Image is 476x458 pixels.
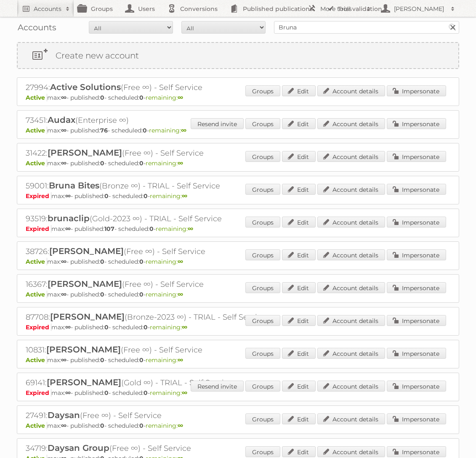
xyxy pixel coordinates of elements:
span: Active [26,127,47,134]
strong: 0 [100,291,104,298]
strong: ∞ [182,192,187,200]
a: Groups [245,381,280,392]
h2: 38726: (Free ∞) - Self Service [26,246,320,257]
span: Active [26,159,47,167]
a: Impersonate [387,118,446,129]
strong: 0 [139,94,144,101]
strong: ∞ [181,127,186,134]
strong: ∞ [61,356,66,364]
a: Impersonate [387,413,446,424]
a: Groups [245,282,280,293]
span: [PERSON_NAME] [48,148,122,158]
a: Edit [282,348,316,359]
input: Search [446,21,459,34]
span: Active [26,258,47,265]
a: Edit [282,85,316,96]
p: max: - published: - scheduled: - [26,258,450,265]
a: Groups [245,118,280,129]
a: Impersonate [387,184,446,195]
strong: 0 [139,258,144,265]
a: Groups [245,348,280,359]
a: Edit [282,446,316,457]
strong: ∞ [65,225,71,233]
a: Groups [245,315,280,326]
span: Bruna Bites [49,180,99,191]
strong: 0 [144,389,148,397]
strong: 0 [139,291,144,298]
h2: 10831: (Free ∞) - Self Service [26,344,320,355]
strong: ∞ [61,422,66,429]
strong: 0 [100,159,104,167]
a: Edit [282,184,316,195]
span: remaining: [156,225,193,233]
span: remaining: [146,258,183,265]
p: max: - published: - scheduled: - [26,356,450,364]
a: Impersonate [387,446,446,457]
h2: 16367: (Free ∞) - Self Service [26,279,320,290]
span: Active [26,94,47,101]
a: Account details [317,249,385,260]
span: remaining: [146,422,183,429]
strong: 0 [144,323,148,331]
span: [PERSON_NAME] [48,279,122,289]
strong: 0 [104,389,109,397]
a: Edit [282,217,316,228]
a: Account details [317,381,385,392]
span: remaining: [146,94,183,101]
span: remaining: [146,291,183,298]
a: Edit [282,413,316,424]
p: max: - published: - scheduled: - [26,389,450,397]
a: Groups [245,249,280,260]
a: Impersonate [387,282,446,293]
a: Edit [282,315,316,326]
strong: 0 [100,258,104,265]
strong: ∞ [188,225,193,233]
span: [PERSON_NAME] [47,377,121,387]
span: Active [26,422,47,429]
a: Account details [317,282,385,293]
a: Impersonate [387,217,446,228]
p: max: - published: - scheduled: - [26,323,450,331]
strong: 0 [100,356,104,364]
strong: ∞ [178,94,183,101]
a: Account details [317,348,385,359]
strong: 0 [139,159,144,167]
span: Active Solutions [50,82,121,92]
h2: 93519: (Gold-2023 ∞) - TRIAL - Self Service [26,213,320,224]
strong: 76 [100,127,108,134]
strong: 0 [104,192,109,200]
a: Impersonate [387,315,446,326]
strong: ∞ [61,258,66,265]
p: max: - published: - scheduled: - [26,127,450,134]
span: Active [26,291,47,298]
a: Account details [317,85,385,96]
p: max: - published: - scheduled: - [26,422,450,429]
h2: 34719: (Free ∞) - Self Service [26,443,320,454]
strong: ∞ [178,356,183,364]
a: Account details [317,413,385,424]
strong: 0 [139,356,144,364]
span: remaining: [149,127,186,134]
span: Expired [26,192,51,200]
strong: ∞ [178,258,183,265]
p: max: - published: - scheduled: - [26,192,450,200]
h2: 31422: (Free ∞) - Self Service [26,148,320,159]
a: Groups [245,85,280,96]
span: Active [26,356,47,364]
a: Impersonate [387,249,446,260]
strong: 0 [143,127,147,134]
a: Impersonate [387,381,446,392]
strong: 0 [100,422,104,429]
span: remaining: [150,323,187,331]
a: Edit [282,118,316,129]
a: Edit [282,381,316,392]
span: Daysan [48,410,80,420]
strong: ∞ [61,94,66,101]
a: Groups [245,413,280,424]
span: Expired [26,323,51,331]
strong: ∞ [182,323,187,331]
span: [PERSON_NAME] [50,312,125,322]
h2: [PERSON_NAME] [392,5,447,13]
h2: 59001: (Bronze ∞) - TRIAL - Self Service [26,180,320,191]
span: [PERSON_NAME] [46,344,121,355]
